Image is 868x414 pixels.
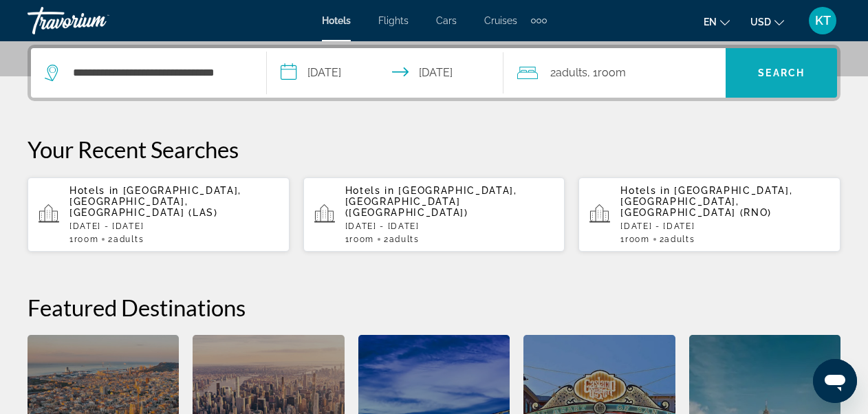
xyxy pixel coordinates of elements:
[69,185,241,218] span: [GEOGRAPHIC_DATA], [GEOGRAPHIC_DATA], [GEOGRAPHIC_DATA] (LAS)
[750,17,771,28] span: USD
[750,12,784,32] button: Change currency
[813,359,857,403] iframe: Button to launch messaging window
[503,48,726,98] button: Travelers: 2 adults, 0 children
[805,6,840,35] button: User Menu
[758,67,805,78] span: Search
[31,48,837,98] div: Search widget
[322,15,351,26] a: Hotels
[267,48,503,98] button: Check-in date: Sep 30, 2025 Check-out date: Oct 2, 2025
[484,15,517,26] a: Cruises
[620,221,829,231] p: [DATE] - [DATE]
[625,235,650,244] span: Room
[436,15,457,26] a: Cars
[349,235,374,244] span: Room
[28,177,290,252] button: Hotels in [GEOGRAPHIC_DATA], [GEOGRAPHIC_DATA], [GEOGRAPHIC_DATA] (LAS)[DATE] - [DATE]1Room2Adults
[620,185,792,218] span: [GEOGRAPHIC_DATA], [GEOGRAPHIC_DATA], [GEOGRAPHIC_DATA] (RNO)
[389,235,420,244] span: Adults
[815,14,831,28] span: KT
[74,235,99,244] span: Room
[550,63,587,83] span: 2
[69,185,119,196] span: Hotels in
[28,294,840,321] h2: Featured Destinations
[704,12,730,32] button: Change language
[28,135,840,163] p: Your Recent Searches
[378,15,409,26] a: Flights
[345,235,374,244] span: 1
[598,66,626,79] span: Room
[587,63,626,83] span: , 1
[345,221,554,231] p: [DATE] - [DATE]
[69,235,98,244] span: 1
[108,235,144,244] span: 2
[664,235,695,244] span: Adults
[531,10,547,32] button: Extra navigation items
[726,48,837,98] button: Search
[69,221,279,231] p: [DATE] - [DATE]
[345,185,395,196] span: Hotels in
[578,177,840,252] button: Hotels in [GEOGRAPHIC_DATA], [GEOGRAPHIC_DATA], [GEOGRAPHIC_DATA] (RNO)[DATE] - [DATE]1Room2Adults
[345,185,517,218] span: [GEOGRAPHIC_DATA], [GEOGRAPHIC_DATA] ([GEOGRAPHIC_DATA])
[303,177,565,252] button: Hotels in [GEOGRAPHIC_DATA], [GEOGRAPHIC_DATA] ([GEOGRAPHIC_DATA])[DATE] - [DATE]1Room2Adults
[113,235,144,244] span: Adults
[660,235,695,244] span: 2
[28,3,165,39] a: Travorium
[704,17,717,28] span: en
[620,185,670,196] span: Hotels in
[620,235,649,244] span: 1
[384,235,420,244] span: 2
[556,66,587,79] span: Adults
